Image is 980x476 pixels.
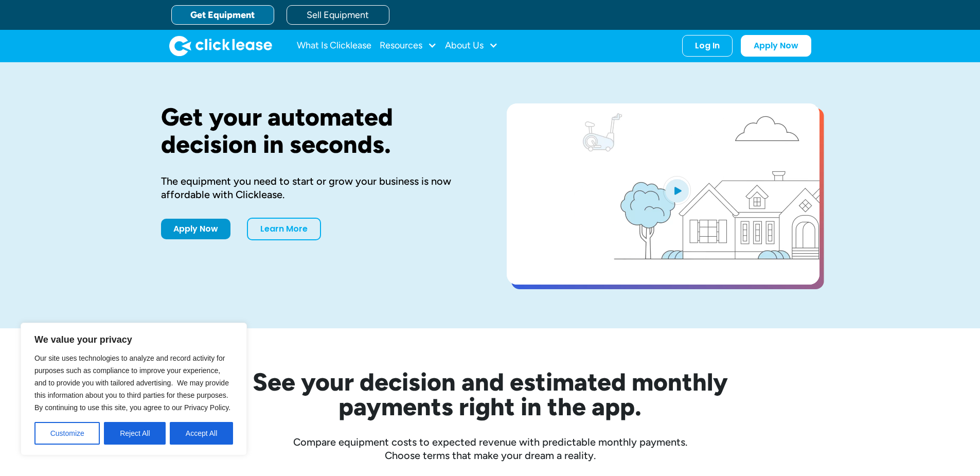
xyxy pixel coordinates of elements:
[741,35,811,57] a: Apply Now
[169,36,272,56] a: home
[695,41,720,51] div: Log In
[445,36,498,56] div: About Us
[34,422,100,445] button: Customize
[170,422,233,445] button: Accept All
[169,36,272,56] img: Clicklease logo
[104,422,166,445] button: Reject All
[663,176,691,205] img: Blue play button logo on a light blue circular background
[34,354,230,412] span: Our site uses technologies to analyze and record activity for purposes such as compliance to impr...
[34,333,233,346] p: We value your privacy
[380,36,437,56] div: Resources
[161,103,474,158] h1: Get your automated decision in seconds.
[21,323,247,455] div: We value your privacy
[161,435,819,462] div: Compare equipment costs to expected revenue with predictable monthly payments. Choose terms that ...
[247,218,321,240] a: Learn More
[297,36,371,56] a: What Is Clicklease
[161,219,230,239] a: Apply Now
[161,174,474,201] div: The equipment you need to start or grow your business is now affordable with Clicklease.
[507,103,819,285] a: open lightbox
[287,5,389,25] a: Sell Equipment
[202,369,778,419] h2: See your decision and estimated monthly payments right in the app.
[171,5,274,25] a: Get Equipment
